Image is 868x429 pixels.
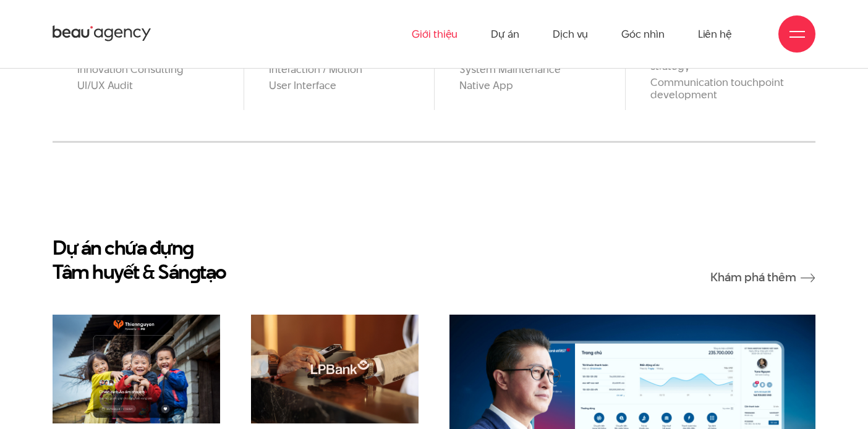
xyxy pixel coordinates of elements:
[269,79,410,92] h2: User Interface
[77,79,219,92] h2: UI/UX Audit
[650,76,791,102] h2: Communication touchpoint development
[459,63,600,76] h2: System Maintenance
[189,258,200,286] en: g
[269,63,410,76] h2: Interaction / Motion
[182,234,194,261] en: g
[459,79,600,92] h2: Native App
[650,47,791,73] h2: Brand Communication strategy
[710,271,815,284] a: Khám phá thêm
[77,63,219,76] h2: Innovation Consulting
[53,236,226,284] h2: Dự án chứa đựn Tâm huyết & Sán tạo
